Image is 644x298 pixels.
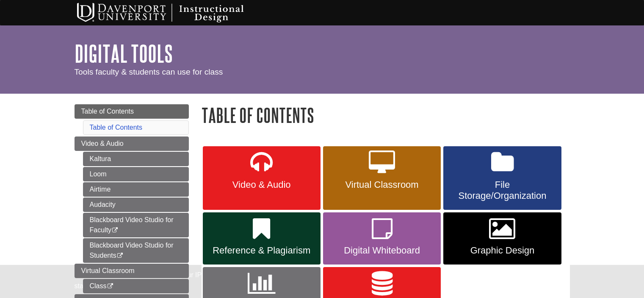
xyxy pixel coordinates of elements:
a: Blackboard Video Studio for Faculty [83,213,189,237]
a: Table of Contents [90,124,143,131]
a: Table of Contents [75,104,189,119]
a: Loom [83,167,189,181]
a: Video & Audio [75,136,189,151]
a: Reference & Plagiarism [203,212,321,265]
a: Class [83,279,189,293]
i: This link opens in a new window [116,253,124,259]
img: Davenport University Instructional Design [70,2,274,23]
span: File Storage/Organization [450,179,555,201]
a: Kaltura [83,152,189,166]
a: Virtual Classroom [75,264,189,278]
span: Table of Contents [81,108,134,115]
a: Airtime [83,182,189,197]
span: Reference & Plagiarism [209,245,314,256]
a: Graphic Design [443,212,561,265]
span: Digital Whiteboard [329,245,434,256]
a: Blackboard Video Studio for Students [83,238,189,263]
a: Digital Tools [75,40,173,67]
a: Video & Audio [203,146,321,210]
span: Video & Audio [81,140,124,147]
a: Audacity [83,198,189,212]
span: Virtual Classroom [81,267,135,274]
a: File Storage/Organization [443,146,561,210]
a: Virtual Classroom [323,146,441,210]
a: Digital Whiteboard [323,212,441,265]
span: Video & Audio [209,179,314,190]
i: This link opens in a new window [107,284,114,289]
span: Virtual Classroom [329,179,434,190]
i: This link opens in a new window [111,228,119,233]
h1: Table of Contents [202,104,570,126]
span: Tools faculty & students can use for class [75,67,223,76]
span: Graphic Design [450,245,555,256]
